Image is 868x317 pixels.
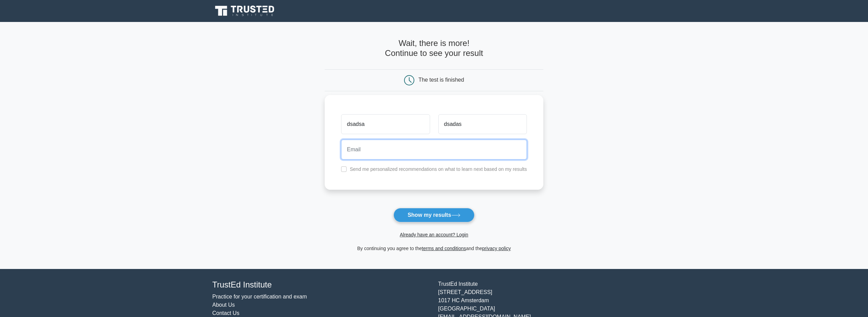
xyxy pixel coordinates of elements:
input: Email [341,140,527,160]
h4: TrustEd Institute [212,280,430,290]
a: terms and conditions [422,246,466,251]
a: About Us [212,302,235,308]
button: Show my results [393,208,474,222]
input: First name [341,114,430,134]
a: Practice for your certification and exam [212,294,307,300]
label: Send me personalized recommendations on what to learn next based on my results [350,166,527,172]
a: privacy policy [482,246,511,251]
h4: Wait, there is more! Continue to see your result [325,38,543,58]
div: By continuing you agree to the and the [321,244,547,253]
a: Already have an account? Login [400,232,468,237]
input: Last name [438,114,527,134]
a: Contact Us [212,310,239,316]
div: The test is finished [418,77,464,83]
